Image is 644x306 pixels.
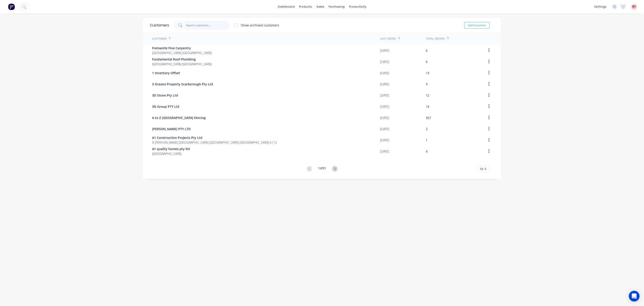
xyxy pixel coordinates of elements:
[152,151,190,156] span: [GEOGRAPHIC_DATA]
[426,104,429,109] div: 14
[426,71,429,75] div: 13
[152,135,277,140] span: A1 Construction Projects Pty Ltd
[632,5,636,9] span: RT
[426,37,445,41] div: Total Orders
[426,82,428,86] div: 9
[326,3,347,10] div: purchasing
[426,115,431,120] div: 357
[380,37,396,41] div: Last Order
[152,115,206,120] span: A to Z [GEOGRAPHIC_DATA] Fencing
[380,149,389,154] div: [DATE]
[426,127,428,131] div: 2
[152,147,190,151] span: A1 quality homes pty ltd
[380,115,389,120] div: [DATE]
[297,3,314,10] div: products
[241,23,279,28] div: Show archived customers
[380,82,389,86] div: [DATE]
[152,140,277,145] span: 8 [PERSON_NAME] [GEOGRAPHIC_DATA] [GEOGRAPHIC_DATA] [GEOGRAPHIC_DATA] 6112
[426,149,428,154] div: 4
[380,48,389,53] div: [DATE]
[8,3,15,10] img: Factory
[314,3,326,10] div: sales
[152,37,167,41] div: Customer
[629,291,640,302] div: Open Intercom Messenger
[380,127,389,131] div: [DATE]
[152,93,178,98] span: 3D Stone Pty Ltd
[152,46,212,50] span: Fremantle Fine Carpentry
[318,166,326,172] div: 1 of 91
[480,167,483,171] span: 10
[152,57,212,62] span: Fundamental Roof Plumbing
[150,23,169,28] div: Customers
[380,93,389,98] div: [DATE]
[347,3,369,10] div: productivity
[426,59,428,64] div: 6
[380,138,389,142] div: [DATE]
[152,71,180,75] span: 1 Inventory Offset
[426,48,428,53] div: 6
[152,104,179,109] span: 3N Group PTY Ltd
[152,50,212,55] span: [GEOGRAPHIC_DATA] [GEOGRAPHIC_DATA]
[186,21,230,30] input: Search customers...
[152,82,213,86] span: 3 Oceans Property Scarborough Pty Ltd
[380,59,389,64] div: [DATE]
[380,71,389,75] div: [DATE]
[592,3,609,10] div: settings
[152,62,212,66] span: [GEOGRAPHIC_DATA] [GEOGRAPHIC_DATA]
[464,22,490,29] button: Add Customer
[276,3,297,10] a: dashboard
[152,127,191,131] span: [PERSON_NAME] PTY LTD
[380,104,389,109] div: [DATE]
[426,93,429,98] div: 12
[426,138,428,142] div: 1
